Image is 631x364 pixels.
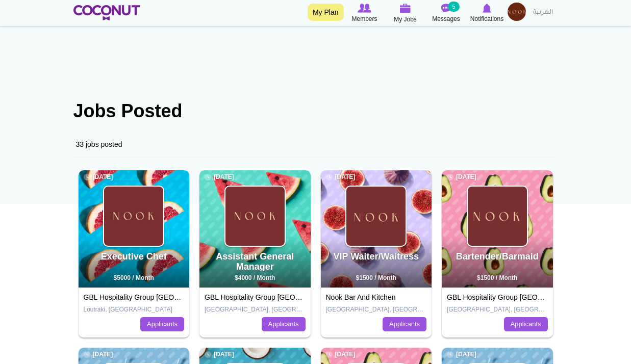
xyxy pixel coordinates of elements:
[432,14,460,24] span: Messages
[426,3,467,24] a: Messages Messages 5
[73,132,558,158] div: 33 jobs posted
[441,4,451,13] img: Messages
[73,101,558,121] h1: Jobs Posted
[326,173,356,181] span: [DATE]
[235,274,275,281] span: $4000 / Month
[456,251,539,262] a: Bartender/Barmaid
[114,274,154,281] span: $5000 / Month
[447,350,476,359] span: [DATE]
[470,14,503,24] span: Notifications
[84,350,113,359] span: [DATE]
[483,4,491,13] img: Notifications
[394,14,417,24] span: My Jobs
[447,293,594,301] a: GBL Hospitality Group [GEOGRAPHIC_DATA]
[262,317,306,331] a: Applicants
[84,305,185,314] p: Loutraki, [GEOGRAPHIC_DATA]
[528,3,558,23] a: العربية
[400,4,411,13] img: My Jobs
[358,4,371,13] img: Browse Members
[467,3,508,24] a: Notifications Notifications
[383,317,426,331] a: Applicants
[101,251,167,262] a: Executive Chef
[351,14,377,24] span: Members
[308,4,344,21] a: My Plan
[140,317,184,331] a: Applicants
[326,350,356,359] span: [DATE]
[356,274,396,281] span: $1500 / Month
[334,251,419,262] a: VIP Waiter/Waitress
[477,274,517,281] span: $1500 / Month
[205,350,234,359] span: [DATE]
[73,5,140,20] img: Home
[205,173,234,181] span: [DATE]
[447,305,548,314] p: [GEOGRAPHIC_DATA], [GEOGRAPHIC_DATA]
[385,3,426,24] a: My Jobs My Jobs
[326,293,396,301] a: Nook Bar And Kitchen
[448,2,459,12] small: 5
[84,293,231,301] a: GBL Hospitality Group [GEOGRAPHIC_DATA]
[205,293,351,301] a: GBL Hospitality Group [GEOGRAPHIC_DATA]
[326,305,427,314] p: [GEOGRAPHIC_DATA], [GEOGRAPHIC_DATA]
[205,305,306,314] p: [GEOGRAPHIC_DATA], [GEOGRAPHIC_DATA]
[447,173,476,181] span: [DATE]
[344,3,385,24] a: Browse Members Members
[216,251,294,272] a: Assistant General Manager
[84,173,113,181] span: [DATE]
[504,317,548,331] a: Applicants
